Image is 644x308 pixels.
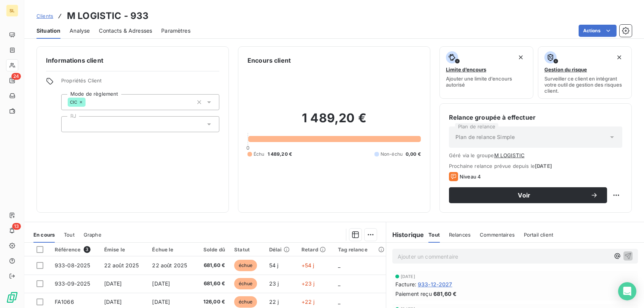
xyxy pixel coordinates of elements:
[55,280,90,287] span: 933-09-2025
[401,274,415,279] span: [DATE]
[104,246,143,253] div: Émise le
[338,299,340,305] span: _
[6,5,18,17] div: SL
[200,246,225,253] div: Solde dû
[200,280,225,287] span: 681,60 €
[524,232,553,238] span: Portail client
[618,282,636,300] div: Open Intercom Messenger
[338,262,340,269] span: _
[538,46,632,99] button: Gestion du risqueSurveiller ce client en intégrant votre outil de gestion des risques client.
[338,280,340,287] span: _
[406,151,421,158] span: 0,00 €
[269,280,279,287] span: 23 j
[84,246,90,253] span: 3
[460,174,481,180] span: Niveau 4
[104,299,122,305] span: [DATE]
[395,290,432,298] span: Paiement reçu
[301,262,314,269] span: +54 j
[338,246,381,253] div: Tag relance
[418,280,452,288] span: 933-12-2027
[200,298,225,306] span: 126,00 €
[535,163,552,169] span: [DATE]
[254,151,265,158] span: Échu
[428,232,440,238] span: Tout
[455,133,515,141] span: Plan de relance Simple
[446,66,486,73] span: Limite d’encours
[104,262,139,269] span: 22 août 2025
[84,232,102,238] span: Graphe
[269,246,292,253] div: Délai
[433,290,457,298] span: 681,60 €
[12,223,21,230] span: 13
[544,66,587,73] span: Gestion du risque
[36,27,60,35] span: Situation
[46,56,219,65] h6: Informations client
[386,230,424,239] h6: Historique
[449,187,607,203] button: Voir
[200,262,225,269] span: 681,60 €
[381,151,403,158] span: Non-échu
[246,145,249,151] span: 0
[68,121,74,128] input: Ajouter une valeur
[544,76,625,94] span: Surveiller ce client en intégrant votre outil de gestion des risques client.
[449,232,471,238] span: Relances
[301,246,329,253] div: Retard
[161,27,190,35] span: Paramètres
[64,232,75,238] span: Tout
[234,260,257,271] span: échue
[395,280,416,288] span: Facture :
[152,262,187,269] span: 22 août 2025
[55,299,74,305] span: FA1066
[494,152,525,158] button: M LOGISTIC
[449,152,622,158] span: Géré via le groupe
[480,232,515,238] span: Commentaires
[104,280,122,287] span: [DATE]
[70,100,77,104] span: CIC
[152,246,191,253] div: Échue le
[61,77,219,88] span: Propriétés Client
[67,9,149,23] h3: M LOGISTIC - 933
[458,192,590,198] span: Voir
[234,278,257,289] span: échue
[301,299,315,305] span: +22 j
[70,27,90,35] span: Analyse
[234,296,257,308] span: échue
[269,299,279,305] span: 22 j
[36,13,53,19] span: Clients
[247,56,291,65] h6: Encours client
[579,25,617,37] button: Actions
[439,46,533,99] button: Limite d’encoursAjouter une limite d’encours autorisé
[6,291,18,303] img: Logo LeanPay
[234,246,260,253] div: Statut
[33,232,55,238] span: En cours
[55,246,95,253] div: Référence
[247,111,421,133] h2: 1 489,20 €
[269,262,279,269] span: 54 j
[449,113,622,122] h6: Relance groupée à effectuer
[301,280,315,287] span: +23 j
[86,99,92,106] input: Ajouter une valeur
[11,73,21,80] span: 24
[449,163,622,169] span: Prochaine relance prévue depuis le
[55,262,90,269] span: 933-08-2025
[152,299,170,305] span: [DATE]
[268,151,292,158] span: 1 489,20 €
[446,76,527,88] span: Ajouter une limite d’encours autorisé
[36,12,53,20] a: Clients
[152,280,170,287] span: [DATE]
[99,27,152,35] span: Contacts & Adresses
